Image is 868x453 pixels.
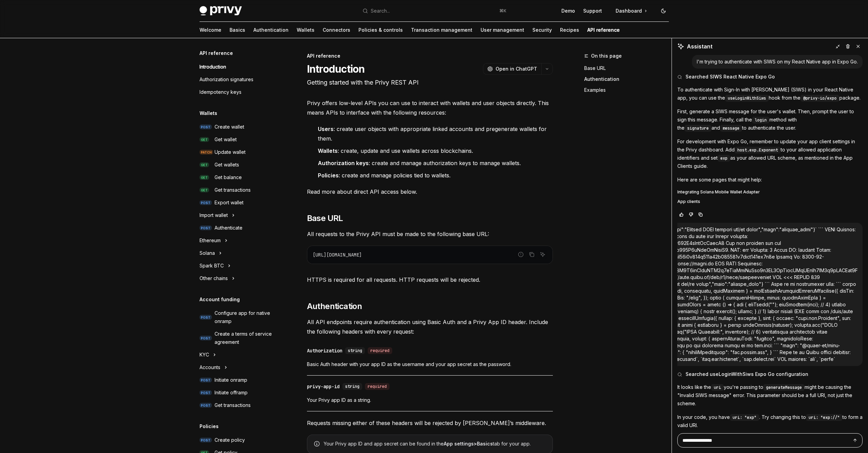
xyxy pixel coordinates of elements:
span: Privy offers low-level APIs you can use to interact with wallets and user objects directly. This ... [307,98,553,117]
button: Toggle KYC section [194,349,281,361]
div: Get balance [215,173,242,181]
span: Dashboard [616,8,642,14]
a: Examples [584,85,674,96]
div: Get wallets [215,161,239,169]
a: GETGet wallets [194,159,281,171]
button: Toggle dark mode [658,5,669,16]
span: All API endpoints require authentication using Basic Auth and a Privy App ID header. Include the ... [307,317,553,336]
p: First, generate a SIWS message for the user's wallet. Then, prompt the user to sign this message.... [677,107,863,132]
a: Idempotency keys [194,86,281,98]
span: Integrating Solana Mobile Wallet Adapter [677,189,760,195]
span: uri: "exp://" [809,415,840,420]
span: Basic Auth header with your app ID as the username and your app secret as the password. [307,360,553,368]
strong: Users [318,126,334,132]
div: Update wallet [215,148,246,156]
span: POST [200,403,212,408]
div: Export wallet [215,199,244,207]
h5: API reference [200,49,233,57]
span: signature [687,126,709,131]
span: POST [200,225,212,231]
a: API reference [587,22,620,38]
a: Connectors [323,22,350,38]
div: Ethereum [200,236,221,245]
div: I'm trying to authenticate with SIWS on my React Native app in Expo Go. [697,58,858,65]
span: POST [200,438,212,443]
a: Support [583,8,602,14]
a: Policies & controls [358,22,403,38]
span: Assistant [687,42,712,50]
div: Search... [371,7,390,15]
h5: Account funding [200,295,240,304]
a: User management [481,22,524,38]
div: Configure app for native onramp [215,309,277,325]
div: Idempotency keys [200,88,241,96]
div: Create a terms of service agreement [215,330,277,346]
div: Introduction [200,63,226,71]
button: Copy chat response [696,211,705,218]
a: POSTCreate policy [194,434,281,446]
span: POST [200,390,212,395]
p: It looks like the you're passing to might be causing the "Invalid SIWS message" error. This param... [677,383,863,408]
button: Searched SIWS React Native Expo Go [677,73,863,80]
div: Initiate onramp [215,376,247,384]
a: Authorization signatures [194,73,281,86]
a: Introduction [194,61,281,73]
div: Other chains [200,274,228,282]
div: Authorization signatures [200,75,253,84]
a: Basics [230,22,245,38]
h5: Policies [200,422,219,430]
div: Create wallet [215,123,244,131]
a: GETGet balance [194,171,281,184]
a: App clients [677,199,863,204]
a: POSTCreate wallet [194,121,281,133]
p: For development with Expo Go, remember to update your app client settings in the Privy dashboard.... [677,137,863,170]
span: POST [200,336,212,341]
strong: Authorization keys [318,160,369,166]
button: Toggle Import wallet section [194,209,281,221]
span: ⌘ K [499,8,506,14]
span: string [345,384,359,389]
strong: Policies [318,172,339,179]
a: Transaction management [411,22,472,38]
a: GETGet wallet [194,133,281,146]
span: POST [200,315,212,320]
span: App clients [677,199,700,204]
div: Solana [200,249,215,257]
a: Base URL [584,63,674,74]
a: Wallets [297,22,314,38]
span: message [723,126,739,131]
span: POST [200,200,212,205]
span: Authentication [307,301,362,312]
span: Your Privy app ID as a string. [307,396,553,404]
span: exp [720,156,727,161]
button: Open search [358,5,511,17]
button: Vote that response was good [677,211,686,218]
span: GET [200,188,209,193]
a: Authentication [584,74,674,85]
a: Authentication [253,22,289,38]
div: Get transactions [215,401,251,409]
span: HTTPS is required for all requests. HTTP requests will be rejected. [307,275,553,284]
button: Toggle Other chains section [194,272,281,284]
div: API reference [307,53,553,59]
button: Copy the contents from the code block [527,250,536,259]
p: In your code, you have . Try changing this to to form a valid URI. [677,413,863,429]
button: Report incorrect code [516,250,525,259]
div: Initiate offramp [215,389,248,397]
span: host.exp.Exponent [737,147,778,153]
span: [URL][DOMAIN_NAME] [313,252,362,258]
div: privy-app-id [307,383,340,390]
div: required [365,383,389,390]
div: Authorization [307,347,342,354]
a: Integrating Solana Mobile Wallet Adapter [677,189,863,195]
span: Base URL [307,213,343,224]
a: POSTCreate a terms of service agreement [194,328,281,348]
span: GET [200,175,209,180]
a: Dashboard [610,5,652,16]
span: POST [200,378,212,383]
span: Searched useLoginWithSiws Expo Go configuration [686,371,808,378]
a: POSTGet transactions [194,399,281,411]
button: Toggle Accounts section [194,361,281,374]
span: generateMessage [766,385,802,390]
button: Toggle Spark BTC section [194,260,281,272]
